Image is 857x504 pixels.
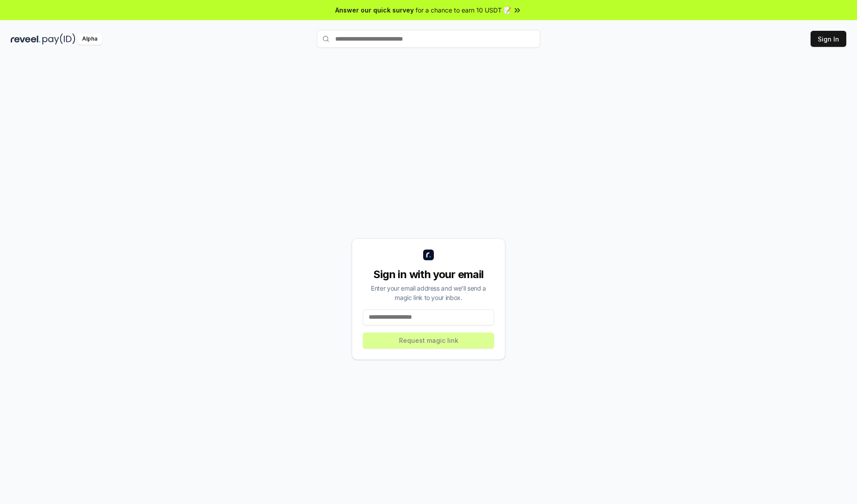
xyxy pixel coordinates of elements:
div: Sign in with your email [363,267,494,282]
button: Sign In [811,31,846,47]
img: pay_id [42,33,75,45]
span: for a chance to earn 10 USDT 📝 [416,5,511,15]
img: logo_small [423,250,434,260]
img: reveel_dark [11,33,41,45]
div: Alpha [77,33,102,45]
span: Answer our quick survey [335,5,414,15]
div: Enter your email address and we’ll send a magic link to your inbox. [363,283,494,302]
